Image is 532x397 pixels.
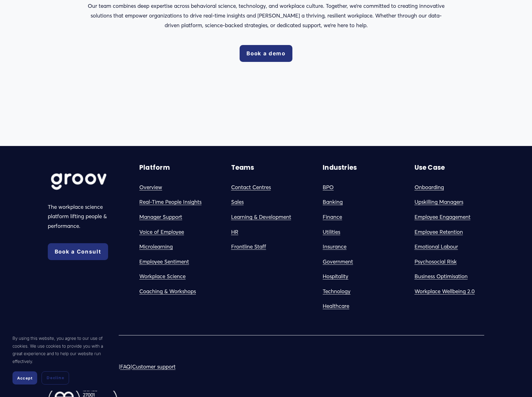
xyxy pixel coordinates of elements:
[48,202,118,231] p: The workplace science platform lifting people & performance.
[323,287,351,296] a: Technology
[415,197,463,207] a: Upskilling Managers
[139,227,184,237] a: Voice of Employee
[231,242,266,252] a: Frontline Staff
[47,375,64,381] span: Decline
[12,334,112,365] p: By using this website, you agree to our use of cookies. We use cookies to provide you with a grea...
[139,163,170,172] strong: Platform
[231,227,238,237] a: HR
[84,1,448,30] p: Our team combines deep expertise across behavioral science, technology, and workplace culture. To...
[323,212,342,222] a: Finance
[231,212,291,222] a: Learning & Development
[415,227,463,237] a: Employee Retention
[139,272,186,281] a: Workplace Science
[323,183,334,192] a: BPO
[231,197,244,207] a: Sales
[415,272,468,281] a: Business Optimisation
[415,163,445,172] strong: Use Case
[139,197,201,207] a: Real-Time People Insights
[323,197,343,207] a: Banking
[323,301,349,311] a: Healthcare
[132,362,176,372] a: Customer support
[323,163,357,172] strong: Industries
[6,328,119,391] section: Cookie banner
[240,45,292,62] a: Book a demo
[463,287,475,296] a: g 2.0
[323,257,353,267] a: Government
[139,242,173,252] a: Microlearning
[415,183,444,192] a: Onboarding
[415,212,470,222] a: Employee Engagement
[120,362,131,372] a: FAQ
[48,243,108,260] a: Book a Consult
[415,257,457,267] a: Psychosocial Risk
[139,257,189,267] a: Employee Sentiment
[139,212,182,222] a: Manager Support
[323,242,346,252] a: Insurance
[42,371,69,384] button: Decline
[139,287,196,296] a: Coaching & Workshops
[415,242,458,252] a: Emotional Labour
[415,287,463,296] a: Workplace Wellbein
[231,183,271,192] a: Contact Centres
[17,376,32,380] span: Accept
[323,272,348,281] a: Hospitality
[48,362,264,372] p: | | | |
[12,371,37,384] button: Accept
[231,163,254,172] strong: Teams
[323,227,340,237] a: Utilities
